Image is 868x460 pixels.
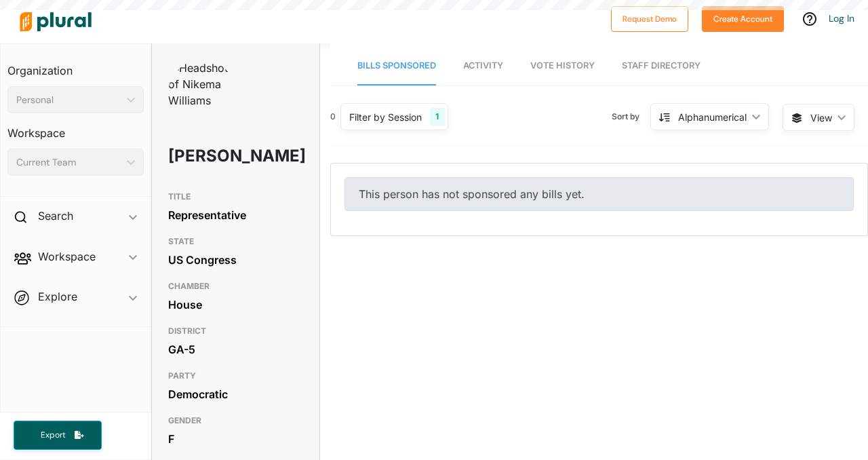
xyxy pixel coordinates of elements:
a: Staff Directory [622,47,701,85]
div: 1 [430,108,444,126]
span: View [810,111,832,125]
div: Personal [16,93,121,107]
h3: Workspace [7,113,144,143]
div: Alphanumerical [678,110,747,124]
a: Create Account [702,11,784,25]
span: Sort by [612,111,650,123]
h2: Search [38,208,73,223]
a: Bills Sponsored [357,47,436,85]
a: Vote History [530,47,595,85]
h3: CHAMBER [168,278,303,294]
div: House [168,294,303,315]
div: F [168,429,303,449]
a: Request Demo [611,11,688,25]
div: 0 [330,111,336,123]
span: Bills Sponsored [357,60,436,71]
h3: DISTRICT [168,323,303,339]
h3: TITLE [168,189,303,205]
h3: Organization [7,51,144,81]
h1: [PERSON_NAME] [168,136,250,176]
div: This person has not sponsored any bills yet. [344,177,854,211]
div: Representative [168,205,303,225]
div: Current Team [16,155,121,170]
h3: GENDER [168,413,303,429]
span: Activity [463,60,503,71]
div: GA-5 [168,339,303,360]
div: Democratic [168,384,303,404]
button: Export [14,421,102,450]
span: Export [31,429,75,441]
a: Activity [463,47,503,85]
button: Create Account [702,6,784,32]
button: Request Demo [611,6,688,32]
img: Headshot of Nikema Williams [168,60,236,109]
a: Log In [829,12,854,24]
div: Filter by Session [349,110,422,124]
span: Vote History [530,60,595,71]
h3: STATE [168,233,303,250]
h3: PARTY [168,368,303,384]
div: US Congress [168,250,303,270]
